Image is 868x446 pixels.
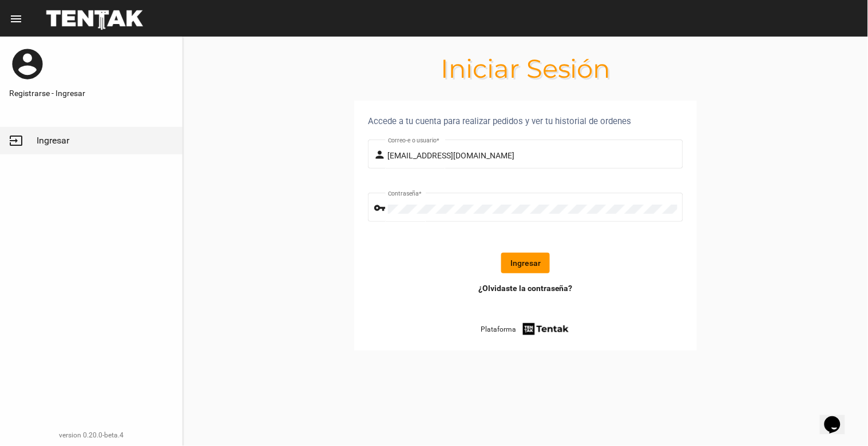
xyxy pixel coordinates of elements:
mat-icon: person [374,148,388,162]
iframe: chat widget [820,400,857,435]
a: ¿Olvidaste la contraseña? [478,282,573,294]
mat-icon: account_circle [9,46,46,82]
mat-icon: input [9,134,23,148]
mat-icon: menu [9,12,23,26]
a: Plataforma [481,321,570,337]
span: Ingresar [37,135,69,146]
a: Registrarse - Ingresar [9,87,173,99]
img: tentak-firm.png [521,321,570,337]
div: version 0.20.0-beta.4 [9,429,173,441]
h1: Iniciar Sesión [183,59,868,78]
div: Accede a tu cuenta para realizar pedidos y ver tu historial de ordenes [368,114,683,128]
button: Ingresar [501,253,550,273]
mat-icon: vpn_key [374,201,388,215]
span: Plataforma [481,324,516,335]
